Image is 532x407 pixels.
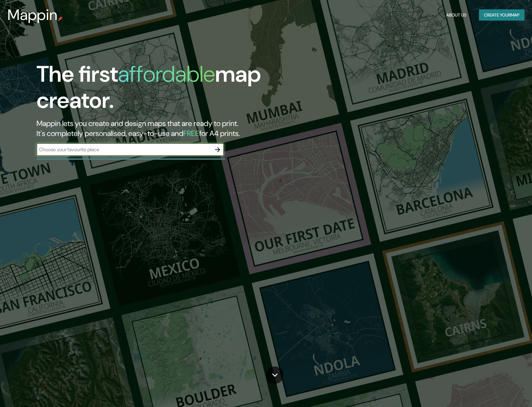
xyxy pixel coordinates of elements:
h3: Mappin [7,6,58,24]
img: mappin-pin [58,16,63,21]
input: Choose your favourite place [37,146,211,153]
h2: Mappin lets you create and design maps that are ready to print. It's completely personalised, eas... [37,119,303,138]
button: About Us [444,9,469,21]
h1: The first map creator. [37,61,303,119]
h1: affordable [118,60,215,89]
button: Create yourmap [479,9,525,21]
h5: FREE [183,128,199,138]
